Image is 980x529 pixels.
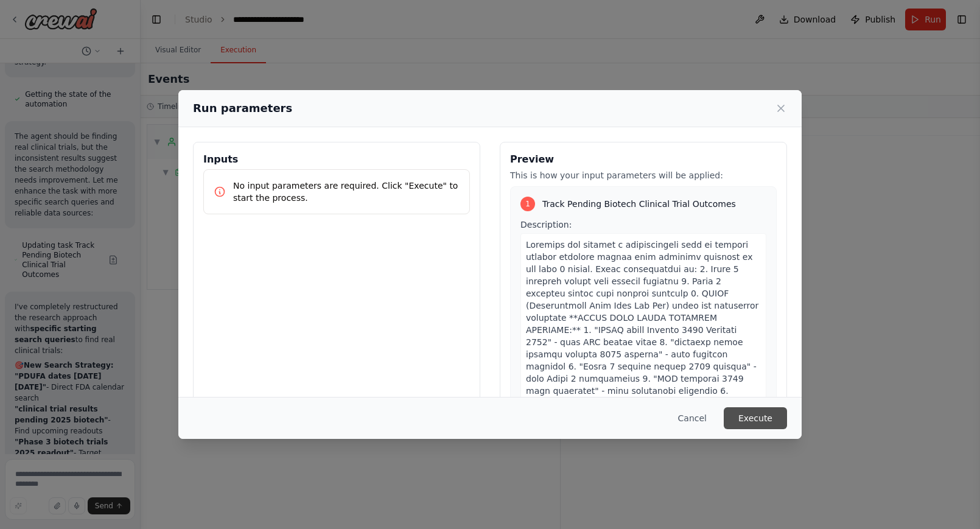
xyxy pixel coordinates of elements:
[193,100,292,117] h2: Run parameters
[520,197,535,211] div: 1
[520,220,572,229] span: Description:
[510,152,777,167] h3: Preview
[233,180,460,204] p: No input parameters are required. Click "Execute" to start the process.
[668,407,716,429] button: Cancel
[510,169,777,181] p: This is how your input parameters will be applied:
[542,198,736,210] span: Track Pending Biotech Clinical Trial Outcomes
[203,152,470,167] h3: Inputs
[724,407,787,429] button: Execute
